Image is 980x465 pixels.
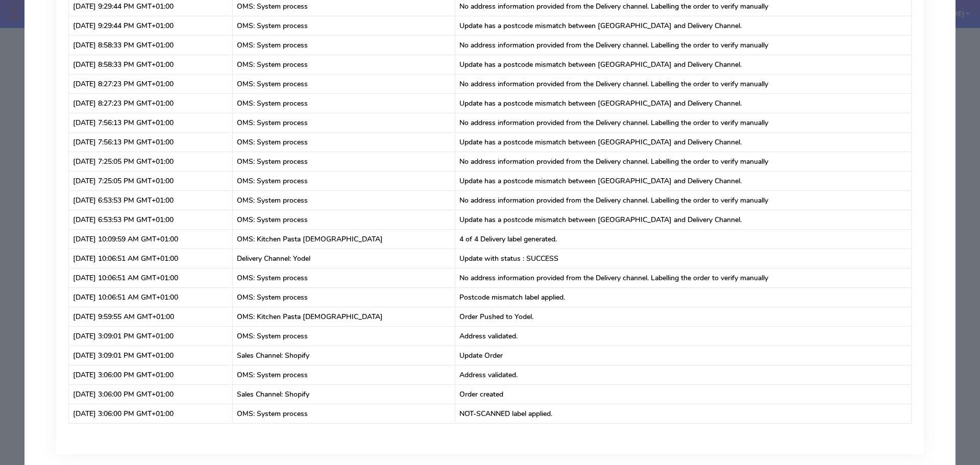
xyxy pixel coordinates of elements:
[233,171,455,190] td: OMS: System process
[69,210,233,229] td: [DATE] 6:53:53 PM GMT+01:00
[455,93,912,113] td: Update has a postcode mismatch between [GEOGRAPHIC_DATA] and Delivery Channel.
[69,74,233,93] td: [DATE] 8:27:23 PM GMT+01:00
[455,249,912,268] td: Update with status : SUCCESS
[233,404,455,423] td: OMS: System process
[69,190,233,210] td: [DATE] 6:53:53 PM GMT+01:00
[455,16,912,35] td: Update has a postcode mismatch between [GEOGRAPHIC_DATA] and Delivery Channel.
[455,365,912,384] td: Address validated.
[69,16,233,35] td: [DATE] 9:29:44 PM GMT+01:00
[455,210,912,229] td: Update has a postcode mismatch between [GEOGRAPHIC_DATA] and Delivery Channel.
[233,287,455,307] td: OMS: System process
[69,326,233,346] td: [DATE] 3:09:01 PM GMT+01:00
[233,74,455,93] td: OMS: System process
[69,113,233,132] td: [DATE] 7:56:13 PM GMT+01:00
[233,190,455,210] td: OMS: System process
[233,307,455,326] td: OMS: Kitchen Pasta [DEMOGRAPHIC_DATA]
[233,249,455,268] td: Delivery Channel: Yodel
[455,74,912,93] td: No address information provided from the Delivery channel. Labelling the order to verify manually
[69,268,233,287] td: [DATE] 10:06:51 AM GMT+01:00
[233,132,455,152] td: OMS: System process
[69,132,233,152] td: [DATE] 7:56:13 PM GMT+01:00
[455,384,912,404] td: Order created
[455,326,912,346] td: Address validated.
[455,404,912,423] td: NOT-SCANNED label applied.
[455,171,912,190] td: Update has a postcode mismatch between [GEOGRAPHIC_DATA] and Delivery Channel.
[233,326,455,346] td: OMS: System process
[233,268,455,287] td: OMS: System process
[455,113,912,132] td: No address information provided from the Delivery channel. Labelling the order to verify manually
[69,229,233,249] td: [DATE] 10:09:59 AM GMT+01:00
[455,190,912,210] td: No address information provided from the Delivery channel. Labelling the order to verify manually
[69,249,233,268] td: [DATE] 10:06:51 AM GMT+01:00
[233,35,455,55] td: OMS: System process
[233,210,455,229] td: OMS: System process
[69,307,233,326] td: [DATE] 9:59:55 AM GMT+01:00
[69,384,233,404] td: [DATE] 3:06:00 PM GMT+01:00
[233,152,455,171] td: OMS: System process
[69,55,233,74] td: [DATE] 8:58:33 PM GMT+01:00
[69,35,233,55] td: [DATE] 8:58:33 PM GMT+01:00
[233,16,455,35] td: OMS: System process
[233,113,455,132] td: OMS: System process
[69,287,233,307] td: [DATE] 10:06:51 AM GMT+01:00
[69,365,233,384] td: [DATE] 3:06:00 PM GMT+01:00
[233,229,455,249] td: OMS: Kitchen Pasta [DEMOGRAPHIC_DATA]
[455,152,912,171] td: No address information provided from the Delivery channel. Labelling the order to verify manually
[455,307,912,326] td: Order Pushed to Yodel.
[233,365,455,384] td: OMS: System process
[233,346,455,365] td: Sales Channel: Shopify
[455,35,912,55] td: No address information provided from the Delivery channel. Labelling the order to verify manually
[233,384,455,404] td: Sales Channel: Shopify
[455,287,912,307] td: Postcode mismatch label applied.
[455,132,912,152] td: Update has a postcode mismatch between [GEOGRAPHIC_DATA] and Delivery Channel.
[455,268,912,287] td: No address information provided from the Delivery channel. Labelling the order to verify manually
[69,152,233,171] td: [DATE] 7:25:05 PM GMT+01:00
[233,93,455,113] td: OMS: System process
[455,346,912,365] td: Update Order
[69,346,233,365] td: [DATE] 3:09:01 PM GMT+01:00
[69,404,233,423] td: [DATE] 3:06:00 PM GMT+01:00
[233,55,455,74] td: OMS: System process
[455,55,912,74] td: Update has a postcode mismatch between [GEOGRAPHIC_DATA] and Delivery Channel.
[455,229,912,249] td: 4 of 4 Delivery label generated.
[69,93,233,113] td: [DATE] 8:27:23 PM GMT+01:00
[69,171,233,190] td: [DATE] 7:25:05 PM GMT+01:00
